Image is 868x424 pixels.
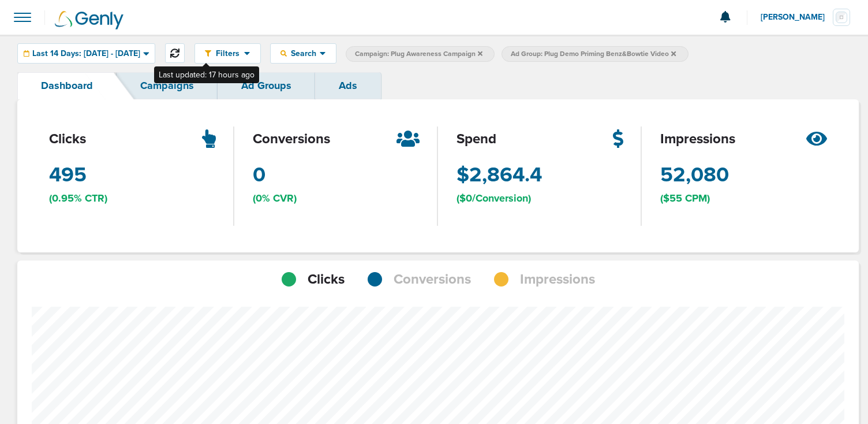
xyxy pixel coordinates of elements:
[17,72,117,99] a: Dashboard
[457,161,542,189] span: $2,864.4
[457,129,496,149] span: spend
[315,72,381,99] a: Ads
[660,129,735,149] span: impressions
[49,161,87,189] span: 495
[660,161,729,189] span: 52,080
[287,49,320,58] span: Search
[253,129,330,149] span: conversions
[49,191,107,206] span: (0.95% CTR)
[457,191,531,206] span: ($0/Conversion)
[355,49,482,59] span: Campaign: Plug Awareness Campaign
[308,270,345,289] span: Clicks
[253,191,297,206] span: (0% CVR)
[520,270,595,289] span: Impressions
[660,191,710,206] span: ($55 CPM)
[154,66,259,83] div: Last updated: 17 hours ago
[761,13,833,21] span: [PERSON_NAME]
[253,161,265,189] span: 0
[511,49,676,59] span: Ad Group: Plug Demo Priming Benz&Bowtie Video
[117,72,218,99] a: Campaigns
[55,11,124,29] img: Genly
[218,72,315,99] a: Ad Groups
[211,49,244,58] span: Filters
[394,270,471,289] span: Conversions
[49,129,86,149] span: clicks
[32,50,140,58] span: Last 14 Days: [DATE] - [DATE]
